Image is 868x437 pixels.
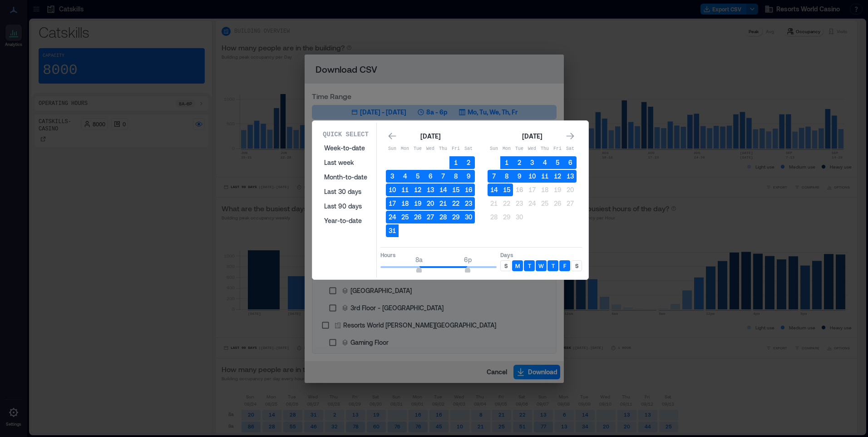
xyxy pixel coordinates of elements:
button: 6 [424,170,437,183]
th: Wednesday [526,143,538,155]
button: 16 [462,184,475,196]
button: Go to previous month [386,130,399,143]
button: 11 [399,184,411,196]
p: W [538,262,544,269]
button: 15 [500,184,513,196]
button: 26 [551,197,564,210]
button: Week-to-date [319,141,373,155]
button: 31 [386,224,399,237]
p: Quick Select [323,130,369,139]
button: 10 [526,170,538,183]
button: 30 [513,211,526,223]
th: Tuesday [411,143,424,155]
button: Month-to-date [319,170,373,184]
button: 19 [551,184,564,196]
th: Wednesday [424,143,437,155]
button: 21 [437,197,449,210]
button: 22 [449,197,462,210]
button: 16 [513,184,526,196]
div: [DATE] [519,131,545,142]
button: 1 [500,156,513,169]
p: Sat [564,145,577,153]
p: Fri [551,145,564,153]
button: 22 [500,197,513,210]
button: 27 [564,197,577,210]
button: 2 [513,156,526,169]
p: Wed [526,145,538,153]
button: 29 [449,211,462,223]
th: Thursday [437,143,449,155]
button: 17 [526,184,538,196]
button: 26 [411,211,424,223]
p: Days [500,251,582,258]
button: Last week [319,155,373,170]
button: 4 [399,170,411,183]
p: Fri [449,145,462,153]
button: 23 [462,197,475,210]
span: 8a [415,256,423,263]
button: 7 [488,170,500,183]
p: Mon [500,145,513,153]
p: Hours [380,251,497,258]
button: 4 [538,156,551,169]
button: Last 30 days [319,184,373,199]
button: 7 [437,170,449,183]
button: 11 [538,170,551,183]
button: 10 [386,184,399,196]
p: S [575,262,578,269]
button: 6 [564,156,577,169]
p: M [515,262,520,269]
button: 8 [500,170,513,183]
button: 15 [449,184,462,196]
button: 28 [437,211,449,223]
button: 8 [449,170,462,183]
button: 13 [424,184,437,196]
th: Saturday [462,143,475,155]
p: T [552,262,555,269]
button: 17 [386,197,399,210]
p: Thu [437,145,449,153]
button: 21 [488,197,500,210]
button: 1 [449,156,462,169]
button: 29 [500,211,513,223]
p: Wed [424,145,437,153]
button: 20 [424,197,437,210]
div: [DATE] [418,131,443,142]
button: 25 [538,197,551,210]
p: Sun [488,145,500,153]
th: Saturday [564,143,577,155]
p: Mon [399,145,411,153]
button: 24 [386,211,399,223]
th: Sunday [386,143,399,155]
button: 20 [564,184,577,196]
button: Last 90 days [319,199,373,214]
button: 9 [462,170,475,183]
p: F [563,262,566,269]
span: 6p [464,256,472,263]
th: Friday [449,143,462,155]
button: 2 [462,156,475,169]
th: Tuesday [513,143,526,155]
button: 23 [513,197,526,210]
button: 3 [526,156,538,169]
p: Thu [538,145,551,153]
p: S [504,262,508,269]
button: 28 [488,211,500,223]
button: 3 [386,170,399,183]
p: Sat [462,145,475,153]
button: 5 [551,156,564,169]
p: Tue [513,145,526,153]
button: 12 [411,184,424,196]
button: Go to next month [564,130,577,143]
button: 13 [564,170,577,183]
th: Monday [500,143,513,155]
button: 18 [538,184,551,196]
button: 14 [437,184,449,196]
th: Friday [551,143,564,155]
button: 5 [411,170,424,183]
button: 30 [462,211,475,223]
th: Monday [399,143,411,155]
th: Thursday [538,143,551,155]
p: T [528,262,531,269]
button: 18 [399,197,411,210]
